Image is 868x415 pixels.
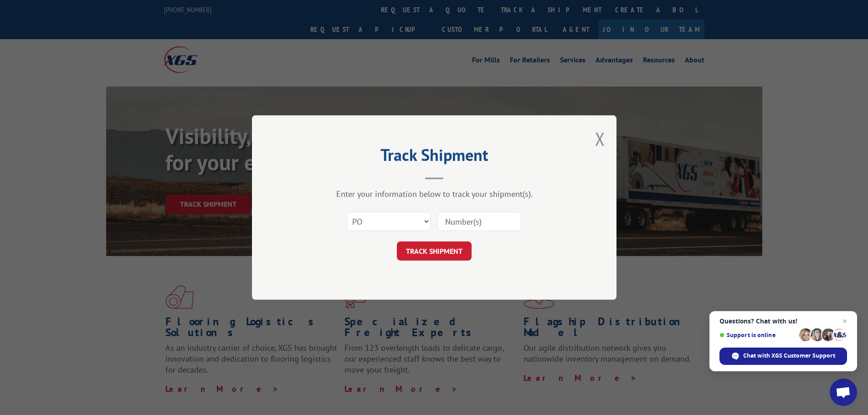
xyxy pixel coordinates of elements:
button: Close modal [595,127,605,151]
span: Questions? Chat with us! [719,318,847,325]
span: Support is online [719,332,796,338]
input: Number(s) [437,212,521,231]
span: Close chat [839,316,850,327]
div: Open chat [830,379,857,406]
button: TRACK SHIPMENT [397,241,472,261]
h2: Track Shipment [298,149,571,166]
span: Chat with XGS Customer Support [743,352,835,360]
div: Chat with XGS Customer Support [719,348,847,365]
div: Enter your information below to track your shipment(s). [298,189,571,199]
